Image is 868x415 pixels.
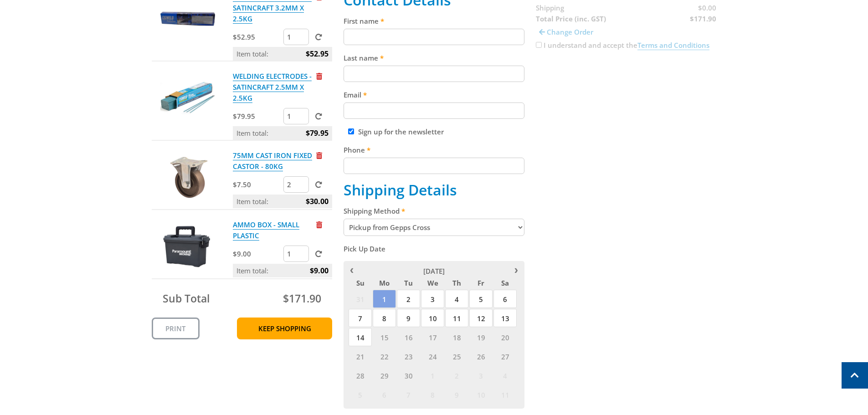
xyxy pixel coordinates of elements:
[349,309,372,327] span: 7
[344,219,524,236] select: Please select a shipping method.
[344,144,524,155] label: Phone
[233,72,312,103] a: WELDING ELECTRODES - SATINCRAFT 2.5MM X 2.5KG
[373,290,396,308] span: 1
[493,309,517,327] span: 13
[373,277,396,289] span: Mo
[233,220,299,241] a: AMMO BOX - SMALL PLASTIC
[283,291,321,306] span: $171.90
[344,102,524,119] input: Please enter your email address.
[344,89,524,100] label: Email
[316,151,322,160] a: Remove from cart
[233,195,332,208] p: Item total:
[344,243,524,254] label: Pick Up Date
[237,318,332,339] a: Keep Shopping
[316,220,322,229] a: Remove from cart
[445,290,468,308] span: 4
[160,219,215,274] img: AMMO BOX - SMALL PLASTIC
[493,385,517,404] span: 11
[445,347,468,365] span: 25
[373,347,396,365] span: 22
[233,264,332,277] p: Item total:
[349,347,372,365] span: 21
[344,205,524,216] label: Shipping Method
[397,385,420,404] span: 7
[349,277,372,289] span: Su
[469,277,493,289] span: Fr
[445,385,468,404] span: 9
[233,111,282,122] p: $79.95
[421,277,444,289] span: We
[373,309,396,327] span: 8
[493,277,517,289] span: Sa
[152,318,200,339] a: Print
[344,52,524,63] label: Last name
[233,31,282,42] p: $52.95
[493,347,517,365] span: 27
[344,15,524,26] label: First name
[306,47,329,61] span: $52.95
[397,347,420,365] span: 23
[233,248,282,259] p: $9.00
[397,290,420,308] span: 2
[316,72,322,81] a: Remove from cart
[349,328,372,346] span: 14
[469,366,493,384] span: 3
[421,328,444,346] span: 17
[423,266,445,276] span: [DATE]
[445,366,468,384] span: 2
[445,328,468,346] span: 18
[493,366,517,384] span: 4
[469,347,493,365] span: 26
[373,385,396,404] span: 6
[493,328,517,346] span: 20
[421,385,444,404] span: 8
[397,366,420,384] span: 30
[493,290,517,308] span: 6
[421,290,444,308] span: 3
[344,181,524,199] h2: Shipping Details
[469,290,493,308] span: 5
[469,328,493,346] span: 19
[397,309,420,327] span: 9
[397,277,420,289] span: Tu
[358,127,444,136] label: Sign up for the newsletter
[373,366,396,384] span: 29
[163,291,210,306] span: Sub Total
[233,126,332,140] p: Item total:
[344,66,524,82] input: Please enter your last name.
[349,290,372,308] span: 31
[373,328,396,346] span: 15
[233,179,282,190] p: $7.50
[310,264,329,277] span: $9.00
[421,347,444,365] span: 24
[349,366,372,384] span: 28
[469,385,493,404] span: 10
[397,328,420,346] span: 16
[233,151,312,171] a: 75MM CAST IRON FIXED CASTOR - 80KG
[421,366,444,384] span: 1
[445,277,468,289] span: Th
[160,71,215,125] img: WELDING ELECTRODES - SATINCRAFT 2.5MM X 2.5KG
[233,47,332,61] p: Item total:
[344,158,524,174] input: Please enter your telephone number.
[469,309,493,327] span: 12
[306,195,329,208] span: $30.00
[344,29,524,45] input: Please enter your first name.
[445,309,468,327] span: 11
[160,150,215,205] img: 75MM CAST IRON FIXED CASTOR - 80KG
[421,309,444,327] span: 10
[349,385,372,404] span: 5
[306,126,329,140] span: $79.95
